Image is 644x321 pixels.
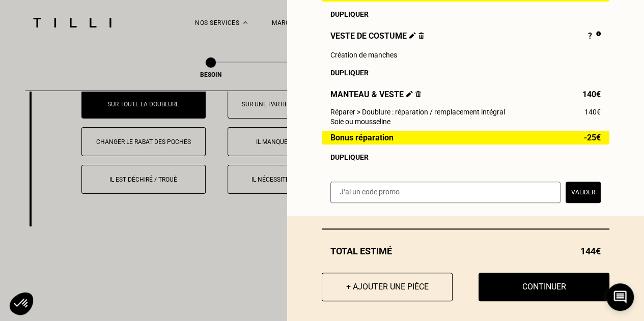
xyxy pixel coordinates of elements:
button: Valider [566,182,601,203]
span: Veste de costume [330,31,424,42]
img: Éditer [406,91,413,97]
button: + Ajouter une pièce [322,273,453,301]
img: Pourquoi le prix est indéfini ? [596,31,601,36]
img: Supprimer [415,91,421,97]
span: Réparer > Doublure : réparation / remplacement intégral [330,108,505,116]
span: Soie ou mousseline [330,118,390,126]
div: Dupliquer [330,10,601,18]
div: Dupliquer [330,69,601,77]
span: Manteau & veste [330,90,421,99]
input: J‘ai un code promo [330,182,561,203]
span: -25€ [584,133,601,142]
div: Dupliquer [330,153,601,161]
img: Supprimer [418,32,424,39]
span: Bonus réparation [330,133,394,142]
span: Création de manches [330,51,397,59]
div: ? [588,31,601,42]
img: Éditer [409,32,416,39]
div: Total estimé [322,246,609,256]
button: Continuer [479,273,609,301]
span: 140€ [582,90,601,99]
span: 144€ [580,246,601,256]
span: 140€ [584,108,601,116]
